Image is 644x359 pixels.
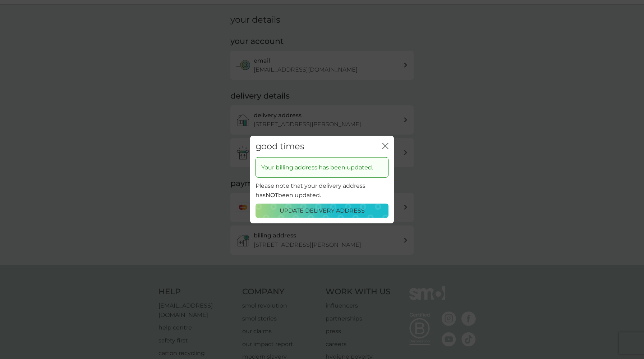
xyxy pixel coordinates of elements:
[256,203,388,218] button: update delivery address
[382,143,388,150] button: close
[280,206,365,215] p: update delivery address
[266,192,278,199] strong: NOT
[261,163,373,172] p: Your billing address has been updated.
[256,182,365,199] span: Please note that your delivery address has been updated.
[256,141,304,152] h2: good times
